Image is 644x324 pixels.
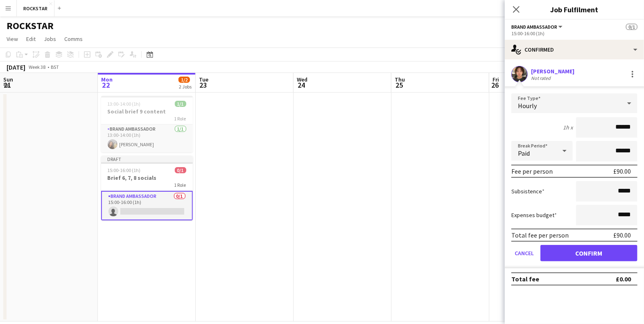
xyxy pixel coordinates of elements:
[179,77,190,83] span: 1/2
[27,64,47,70] span: Week 38
[175,101,186,107] span: 1/1
[531,68,574,75] div: [PERSON_NAME]
[511,211,557,219] label: Expenses budget
[511,30,637,36] div: 15:00-16:00 (1h)
[101,125,193,152] app-card-role: Brand Ambassador1/113:00-14:00 (1h)[PERSON_NAME]
[518,102,537,110] span: Hourly
[511,245,537,261] button: Cancel
[198,80,208,90] span: 23
[511,231,569,239] div: Total fee per person
[17,0,54,16] button: ROCKSTAR
[511,167,553,175] div: Fee per person
[108,167,141,173] span: 15:00-16:00 (1h)
[199,76,208,83] span: Tue
[2,80,13,90] span: 21
[505,40,644,59] div: Confirmed
[491,80,499,90] span: 26
[505,4,644,15] h3: Job Fulfilment
[7,35,18,43] span: View
[626,24,637,30] span: 0/1
[41,34,59,44] a: Jobs
[395,76,405,83] span: Thu
[61,34,86,44] a: Comms
[511,275,539,283] div: Total fee
[179,84,192,90] div: 2 Jobs
[616,275,631,283] div: £0.00
[101,191,193,220] app-card-role: Brand Ambassador0/115:00-16:00 (1h)
[3,34,21,44] a: View
[511,24,564,30] button: Brand Ambassador
[511,188,545,195] label: Subsistence
[101,108,193,115] h3: Social brief 9 content
[3,76,13,83] span: Sun
[7,63,25,71] div: [DATE]
[531,75,552,81] div: Not rated
[393,80,405,90] span: 25
[101,76,113,83] span: Mon
[101,156,193,162] div: Draft
[101,174,193,181] h3: Brief 6, 7, 8 socials
[296,80,307,90] span: 24
[101,156,193,220] app-job-card: Draft15:00-16:00 (1h)0/1Brief 6, 7, 8 socials1 RoleBrand Ambassador0/115:00-16:00 (1h)
[44,35,56,43] span: Jobs
[563,124,573,131] div: 1h x
[518,149,530,157] span: Paid
[613,231,631,239] div: £90.00
[101,96,193,152] app-job-card: 13:00-14:00 (1h)1/1Social brief 9 content1 RoleBrand Ambassador1/113:00-14:00 (1h)[PERSON_NAME]
[64,35,83,43] span: Comms
[540,245,637,261] button: Confirm
[100,80,113,90] span: 22
[174,182,186,188] span: 1 Role
[175,167,186,173] span: 0/1
[23,34,39,44] a: Edit
[108,101,141,107] span: 13:00-14:00 (1h)
[511,24,557,30] span: Brand Ambassador
[51,64,59,70] div: BST
[297,76,307,83] span: Wed
[613,167,631,175] div: £90.00
[174,116,186,122] span: 1 Role
[26,35,36,43] span: Edit
[7,20,54,32] h1: ROCKSTAR
[493,76,499,83] span: Fri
